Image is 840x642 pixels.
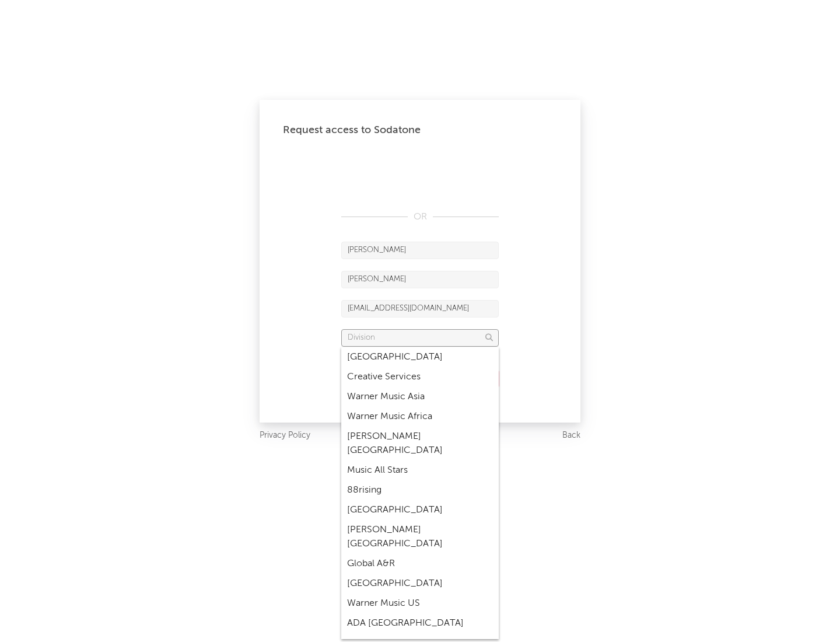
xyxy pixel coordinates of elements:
[341,407,499,427] div: Warner Music Africa
[341,594,499,613] div: Warner Music US
[341,500,499,520] div: [GEOGRAPHIC_DATA]
[341,210,499,224] div: OR
[341,613,499,633] div: ADA [GEOGRAPHIC_DATA]
[341,427,499,460] div: [PERSON_NAME] [GEOGRAPHIC_DATA]
[341,367,499,387] div: Creative Services
[562,428,580,443] a: Back
[341,387,499,407] div: Warner Music Asia
[341,329,499,347] input: Division
[260,428,310,443] a: Privacy Policy
[341,460,499,480] div: Music All Stars
[341,271,499,288] input: Last Name
[283,123,557,137] div: Request access to Sodatone
[341,347,499,367] div: [GEOGRAPHIC_DATA]
[341,300,499,317] input: Email
[341,574,499,594] div: [GEOGRAPHIC_DATA]
[341,242,499,259] input: First Name
[341,554,499,574] div: Global A&R
[341,480,499,500] div: 88rising
[341,520,499,554] div: [PERSON_NAME] [GEOGRAPHIC_DATA]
